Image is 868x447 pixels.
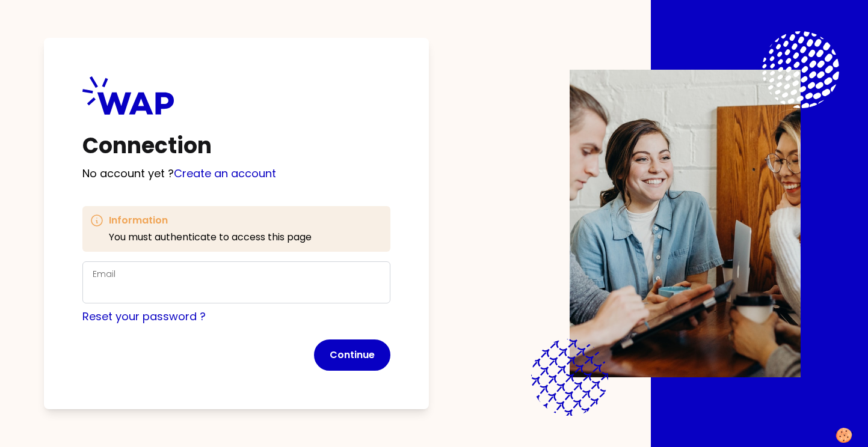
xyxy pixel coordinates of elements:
[82,134,390,158] h1: Connection
[570,70,801,377] img: Description
[174,166,276,181] a: Create an account
[109,230,312,245] p: You must authenticate to access this page
[109,213,312,228] h3: Information
[82,309,206,324] a: Reset your password ?
[82,165,390,182] p: No account yet ?
[314,339,390,371] button: Continue
[93,268,115,280] label: Email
